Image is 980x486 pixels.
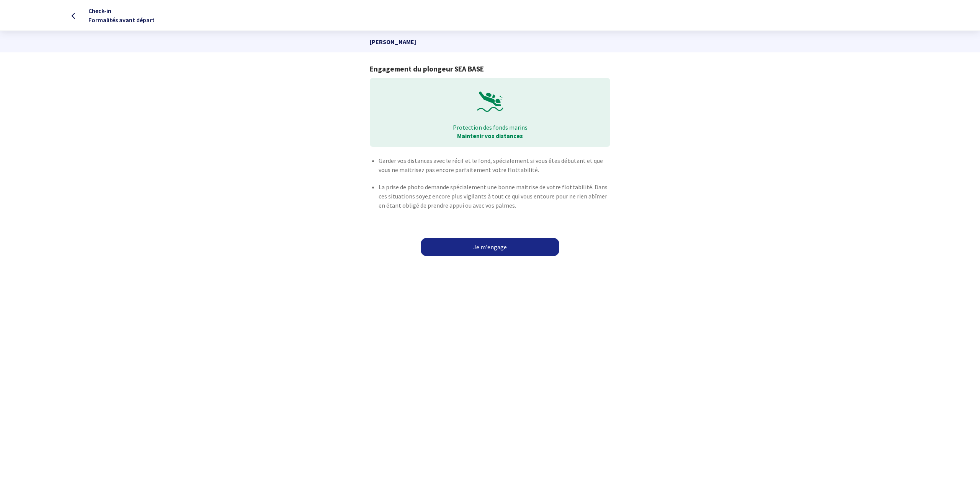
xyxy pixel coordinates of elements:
[379,156,610,174] p: Garder vos distances avec le récif et le fond, spécialement si vous êtes débutant et que vous ne ...
[88,7,155,24] span: Check-in Formalités avant départ
[370,65,610,73] h1: Engagement du plongeur SEA BASE
[379,182,610,210] p: La prise de photo demande spécialement une bonne maitrise de votre flottabilité. Dans ces situati...
[375,123,604,132] p: Protection des fonds marins
[370,31,610,52] p: [PERSON_NAME]
[457,132,523,140] strong: Maintenir vos distances
[421,238,559,256] a: Je m'engage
